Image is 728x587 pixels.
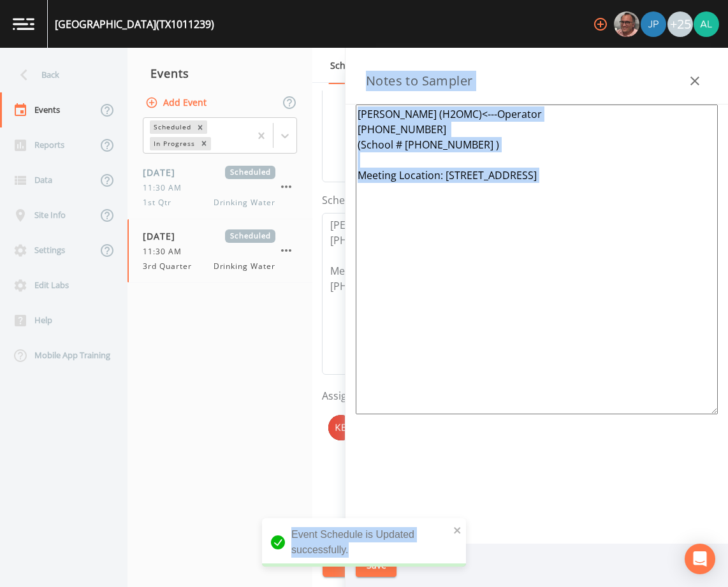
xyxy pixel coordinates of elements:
span: 3rd Quarter [143,261,200,272]
span: 11:30 AM [143,246,189,257]
label: Assigned Users [322,388,396,403]
span: Drinking Water [214,261,275,272]
span: Drinking Water [214,197,275,208]
a: [DATE]Scheduled11:30 AM3rd QuarterDrinking Water [127,219,312,283]
span: Scheduled [225,229,275,243]
img: 30a13df2a12044f58df5f6b7fda61338 [694,11,719,37]
button: Add Event [143,91,212,115]
img: e2d790fa78825a4bb76dcb6ab311d44c [614,11,639,37]
a: Schedule [328,48,372,84]
div: Joshua gere Paul [640,11,667,37]
textarea: [DATE]12:44pm called/LVM [DATE] 12:48pm confirmed by [PERSON_NAME] [322,20,704,182]
img: 41241ef155101aa6d92a04480b0d0000 [641,11,666,37]
img: logo [13,18,34,30]
div: Events [127,57,312,89]
div: Remove In Progress [197,137,211,150]
div: +25 [667,11,693,37]
label: Scheduler Notes (Shared with all events) [322,192,516,208]
div: Open Intercom Messenger [685,544,715,574]
div: Scheduled [150,120,193,134]
span: 1st Qtr [143,197,179,208]
span: Scheduled [225,166,275,179]
span: [DATE] [143,229,184,243]
h3: Notes to Sampler [366,71,472,91]
img: 64181b766c12904a24ab5afc709e0199 [328,415,354,440]
a: [DATE]Scheduled11:30 AM1st QtrDrinking Water [127,156,312,219]
div: In Progress [150,137,197,150]
textarea: [PERSON_NAME] (H2OMC)<---Operator [PHONE_NUMBER] Meeting Location: [STREET_ADDRESS][GEOGRAPHIC_DA... [322,213,704,375]
span: [DATE] [143,166,184,179]
button: close [453,522,462,537]
div: Mike Franklin [613,11,640,37]
textarea: [PERSON_NAME] (H2OMC)<---Operator [PHONE_NUMBER] (School # [PHONE_NUMBER] ) Meeting Location: [ST... [356,105,718,414]
span: 11:30 AM [143,182,189,194]
div: Event Schedule is Updated successfully. [262,518,466,567]
div: Remove Scheduled [193,120,207,134]
div: [GEOGRAPHIC_DATA] (TX1011239) [55,17,214,32]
